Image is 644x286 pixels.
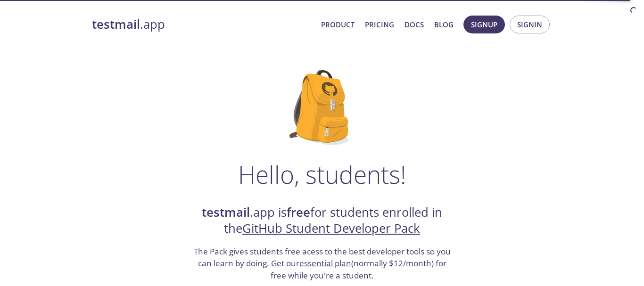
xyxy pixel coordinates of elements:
[299,258,351,269] a: essential plan
[463,16,505,33] button: Signup
[289,70,355,145] img: github-student-backpack.png
[434,18,454,31] a: Blog
[365,18,394,31] a: Pricing
[192,245,452,282] h3: The Pack gives students free acess to the best developer tools so you can learn by doing. Get our...
[92,16,140,33] strong: testmail
[517,18,542,31] span: Signin
[287,204,310,221] strong: free
[238,160,406,188] h1: Hello, students!
[242,220,420,237] a: GitHub Student Developer Pack
[92,16,314,33] a: testmail.app
[510,16,550,33] button: Signin
[405,18,424,31] a: Docs
[202,204,250,221] strong: testmail
[192,204,452,237] h2: .app is for students enrolled in the
[321,18,355,31] a: Product
[471,18,497,31] span: Signup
